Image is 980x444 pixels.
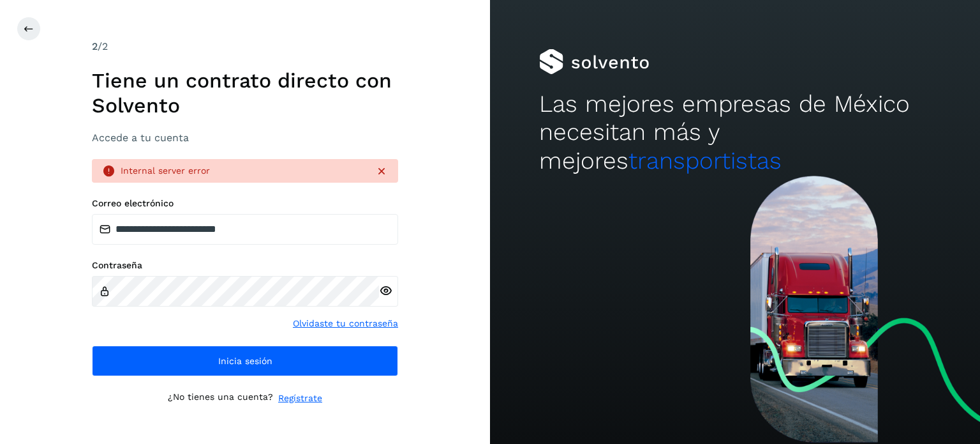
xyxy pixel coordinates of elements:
button: Inicia sesión [92,346,398,376]
span: 2 [92,40,98,52]
div: /2 [92,39,398,54]
h2: Las mejores empresas de México necesitan más y mejores [539,90,931,175]
label: Correo electrónico [92,198,398,209]
span: transportistas [628,147,782,174]
p: ¿No tienes una cuenta? [168,392,273,405]
h3: Accede a tu cuenta [92,132,398,144]
a: Regístrate [278,392,322,405]
label: Contraseña [92,260,398,271]
a: Olvidaste tu contraseña [293,317,398,330]
div: Internal server error [121,164,365,178]
h1: Tiene un contrato directo con Solvento [92,68,398,118]
span: Inicia sesión [218,356,272,365]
